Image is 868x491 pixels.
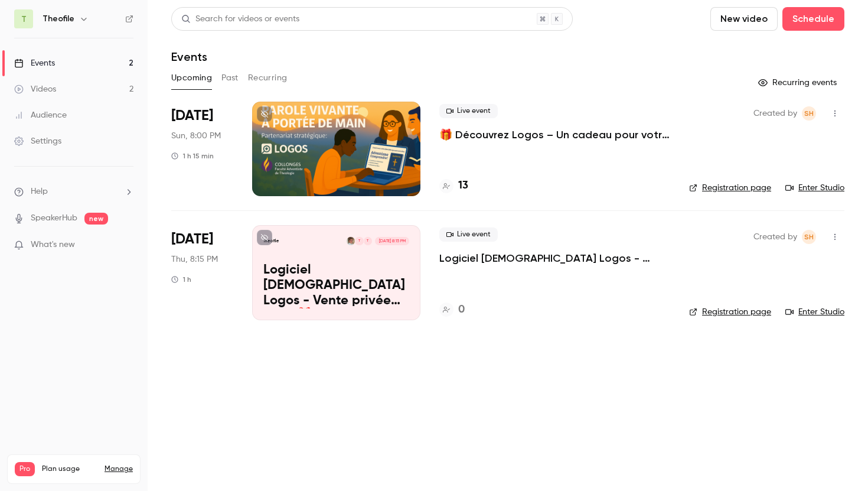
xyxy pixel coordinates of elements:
[710,7,778,31] button: New video
[105,464,133,474] a: Manage
[802,230,816,244] span: Stéphane HAMELIN
[785,306,844,318] a: Enter Studio
[171,69,212,87] button: Upcoming
[181,13,299,25] div: Search for videos or events
[439,104,498,118] span: Live event
[31,239,75,251] span: What's new
[14,186,133,198] li: help-dropdown-opener
[439,227,498,242] span: Live event
[804,230,814,244] span: SH
[354,236,364,246] div: T
[31,186,48,198] span: Help
[458,302,465,318] h4: 0
[439,251,670,265] a: Logiciel [DEMOGRAPHIC_DATA] Logos - Vente privée 2025 🎁
[21,13,27,25] span: T
[84,213,108,225] span: new
[375,237,409,245] span: [DATE] 8:15 PM
[171,253,218,265] span: Thu, 8:15 PM
[252,225,420,320] a: TheofileTTIntervenant Campus (Eurico, Sully, Stéphane)[DATE] 8:15 PMLogiciel [DEMOGRAPHIC_DATA] L...
[14,109,67,121] div: Audience
[263,263,409,308] p: Logiciel [DEMOGRAPHIC_DATA] Logos - Vente privée 2025 🎁
[43,13,74,25] h6: Theofile
[14,135,61,147] div: Settings
[439,128,670,142] a: 🎁 Découvrez Logos – Un cadeau pour votre ministère
[782,7,844,31] button: Schedule
[785,182,844,194] a: Enter Studio
[689,182,771,194] a: Registration page
[753,106,797,121] span: Created by
[753,73,844,92] button: Recurring events
[171,106,213,125] span: [DATE]
[221,69,239,87] button: Past
[802,106,816,121] span: Stéphane HAMELIN
[171,225,233,320] div: Oct 16 Thu, 8:15 PM (Europe/Paris)
[458,178,468,194] h4: 13
[363,236,373,246] div: T
[171,230,213,249] span: [DATE]
[171,102,233,196] div: Sep 14 Sun, 8:00 PM (Europe/Paris)
[753,230,797,244] span: Created by
[171,50,207,64] h1: Events
[171,275,191,284] div: 1 h
[804,106,814,121] span: SH
[347,237,355,245] img: Intervenant Campus (Eurico, Sully, Stéphane)
[31,212,77,225] a: SpeakerHub
[171,130,221,142] span: Sun, 8:00 PM
[14,83,56,95] div: Videos
[689,306,771,318] a: Registration page
[14,57,55,69] div: Events
[439,178,468,194] a: 13
[119,240,133,251] iframe: Noticeable Trigger
[171,151,214,161] div: 1 h 15 min
[439,302,465,318] a: 0
[42,464,97,474] span: Plan usage
[248,69,288,87] button: Recurring
[15,462,35,476] span: Pro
